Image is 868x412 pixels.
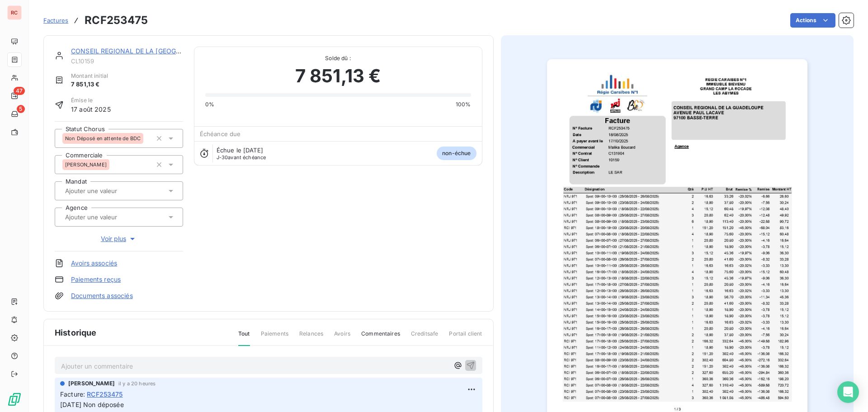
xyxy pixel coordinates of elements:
img: Logo LeanPay [7,392,22,407]
span: Commentaires [361,330,400,345]
span: 0% [205,100,214,109]
span: Relances [299,330,323,345]
span: Émise le [71,96,111,104]
span: 5 [17,105,25,113]
span: [DATE] Non déposée [60,401,124,408]
span: il y a 20 heures [118,381,156,386]
div: RC [7,5,22,20]
span: Historique [55,327,97,339]
span: 7 851,13 € [295,62,381,90]
span: Avoirs [334,330,350,345]
a: Factures [43,16,68,25]
div: Open Intercom Messenger [837,381,859,403]
span: Creditsafe [411,330,439,345]
span: non-échue [437,147,476,160]
span: [PERSON_NAME] [65,162,107,167]
span: 17 août 2025 [71,104,111,114]
span: Facture : [60,389,85,399]
span: J-30 [217,154,228,161]
a: Documents associés [71,291,133,300]
a: Paiements reçus [71,275,121,284]
input: Ajouter une valeur [64,213,155,221]
span: Voir plus [101,234,137,243]
span: avant échéance [217,155,266,160]
a: CONSEIL REGIONAL DE LA [GEOGRAPHIC_DATA] [71,47,222,55]
button: Voir plus [55,234,183,244]
span: Tout [238,330,250,346]
button: Actions [790,13,835,28]
span: 47 [14,87,25,95]
span: 100% [456,100,471,109]
span: [PERSON_NAME] [68,379,115,388]
h3: RCF253475 [85,12,148,28]
span: Montant initial [71,72,108,80]
span: Paiements [261,330,288,345]
span: Échéance due [200,130,241,137]
span: 7 851,13 € [71,80,108,89]
a: Avoirs associés [71,259,117,268]
input: Ajouter une valeur [64,187,155,195]
span: Factures [43,17,68,24]
span: RCF253475 [87,389,123,399]
span: Portail client [449,330,482,345]
span: Solde dû : [205,54,471,62]
span: CL10159 [71,57,183,65]
span: Échue le [DATE] [217,147,263,154]
span: Non Déposé en attente de BDC [65,136,141,141]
